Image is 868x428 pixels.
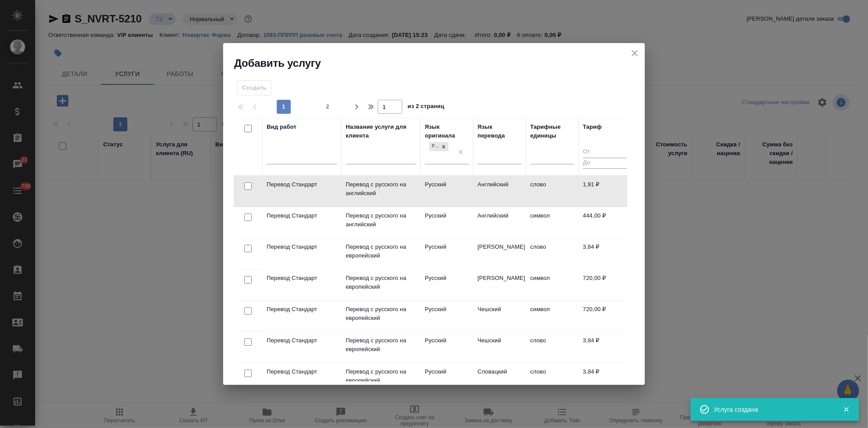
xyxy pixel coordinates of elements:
[714,405,830,414] div: Услуга создана
[267,305,337,314] p: Перевод Стандарт
[234,56,645,70] h2: Добавить услугу
[473,207,526,238] td: Английский
[346,274,416,291] p: Перевод с русского на европейский
[408,101,445,114] span: из 2 страниц
[429,142,439,151] div: Русский
[267,180,337,189] p: Перевод Стандарт
[473,301,526,331] td: Чешский
[346,305,416,323] p: Перевод с русского на европейский
[579,176,631,207] td: 1,91 ₽
[579,301,631,331] td: 720,00 ₽
[420,176,473,207] td: Русский
[428,141,449,152] div: Русский
[583,147,627,158] input: От
[346,336,416,354] p: Перевод с русского на европейский
[321,102,335,111] span: 2
[473,176,526,207] td: Английский
[346,211,416,229] p: Перевод с русского на английский
[526,176,579,207] td: слово
[267,123,297,131] div: Вид работ
[473,363,526,394] td: Словацкий
[346,243,416,260] p: Перевод с русского на европейский
[837,406,855,413] button: Закрыть
[579,269,631,300] td: 720,00 ₽
[267,243,337,251] p: Перевод Стандарт
[420,301,473,331] td: Русский
[420,332,473,363] td: Русский
[583,123,602,131] div: Тариф
[321,100,335,114] button: 2
[583,158,627,169] input: До
[267,367,337,376] p: Перевод Стандарт
[473,332,526,363] td: Чешский
[473,238,526,269] td: [PERSON_NAME]
[346,367,416,385] p: Перевод с русского на европейский
[267,211,337,220] p: Перевод Стандарт
[579,238,631,269] td: 3,84 ₽
[420,363,473,394] td: Русский
[473,269,526,300] td: [PERSON_NAME]
[346,180,416,198] p: Перевод с русского на английский
[526,363,579,394] td: слово
[425,123,469,140] div: Язык оригинала
[346,123,416,140] div: Название услуги для клиента
[420,238,473,269] td: Русский
[579,363,631,394] td: 3,84 ₽
[579,332,631,363] td: 3,84 ₽
[420,207,473,238] td: Русский
[526,269,579,300] td: символ
[526,207,579,238] td: символ
[530,123,574,140] div: Тарифные единицы
[628,47,641,60] button: close
[477,123,521,140] div: Язык перевода
[526,238,579,269] td: слово
[267,274,337,283] p: Перевод Стандарт
[579,207,631,238] td: 444,00 ₽
[526,332,579,363] td: слово
[267,336,337,345] p: Перевод Стандарт
[420,269,473,300] td: Русский
[526,301,579,331] td: символ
